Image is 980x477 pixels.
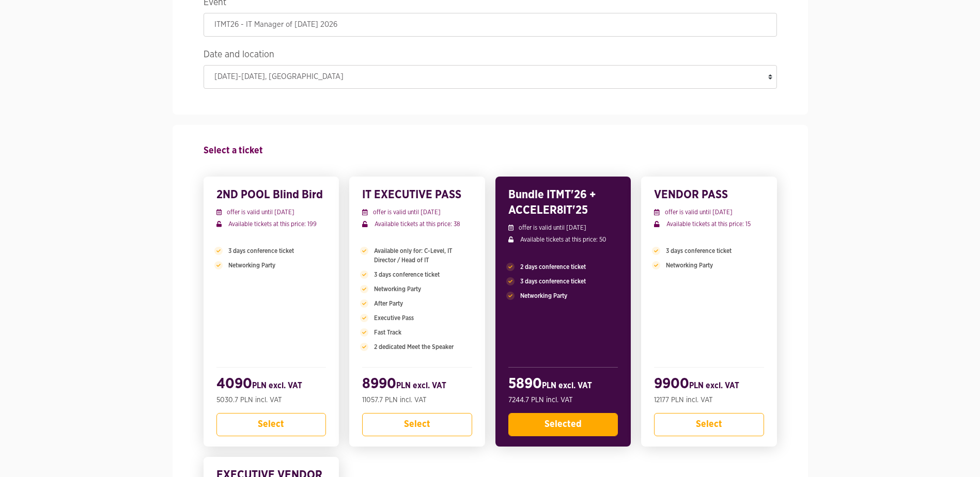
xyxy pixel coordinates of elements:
[654,219,764,229] p: Available tickets at this price: 15
[689,381,739,390] span: PLN excl. VAT
[258,420,284,429] span: Select
[374,299,403,308] span: After Party
[396,381,446,390] span: PLN excl. VAT
[654,208,764,217] p: offer is valid until [DATE]
[374,342,454,352] span: 2 dedicated Meet the Speaker
[362,375,472,395] h2: 8990
[508,235,618,244] p: Available tickets at this price: 50
[216,187,326,202] h3: 2ND POOL Blind Bird
[204,13,777,37] input: ITMT26 - IT Manager of Tomorrow 2026
[362,395,472,405] p: 11057.7 PLN incl. VAT
[654,395,764,405] p: 12177 PLN incl. VAT
[696,420,722,429] span: Select
[666,261,713,270] span: Networking Party
[216,208,326,217] p: offer is valid until [DATE]
[374,313,414,323] span: Executive Pass
[508,187,618,218] h3: Bundle ITMT'26 + ACCELER8IT'25
[404,420,430,429] span: Select
[216,395,326,405] p: 5030.7 PLN incl. VAT
[508,413,618,436] button: Selected
[252,381,302,390] span: PLN excl. VAT
[204,140,777,161] h4: Select a ticket
[508,375,618,395] h2: 5890
[508,395,618,405] p: 7244.7 PLN incl. VAT
[520,291,567,300] span: Networking Party
[216,375,326,395] h2: 4090
[374,246,472,265] span: Available only for: C-Level, IT Director / Head of IT
[362,208,472,217] p: offer is valid until [DATE]
[228,261,275,270] span: Networking Party
[216,219,326,229] p: Available tickets at this price: 199
[545,420,582,429] span: Selected
[362,413,472,436] button: Select
[666,246,732,256] span: 3 days conference ticket
[228,246,294,256] span: 3 days conference ticket
[204,47,777,65] legend: Date and location
[374,328,401,337] span: Fast Track
[542,381,592,390] span: PLN excl. VAT
[654,375,764,395] h2: 9900
[362,187,472,202] h3: IT EXECUTIVE PASS
[216,413,326,436] button: Select
[520,277,586,286] span: 3 days conference ticket
[520,262,586,272] span: 2 days conference ticket
[374,270,440,279] span: 3 days conference ticket
[374,284,421,294] span: Networking Party
[508,223,618,232] p: offer is valid until [DATE]
[654,187,764,202] h3: VENDOR PASS
[654,413,764,436] button: Select
[362,219,472,229] p: Available tickets at this price: 38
